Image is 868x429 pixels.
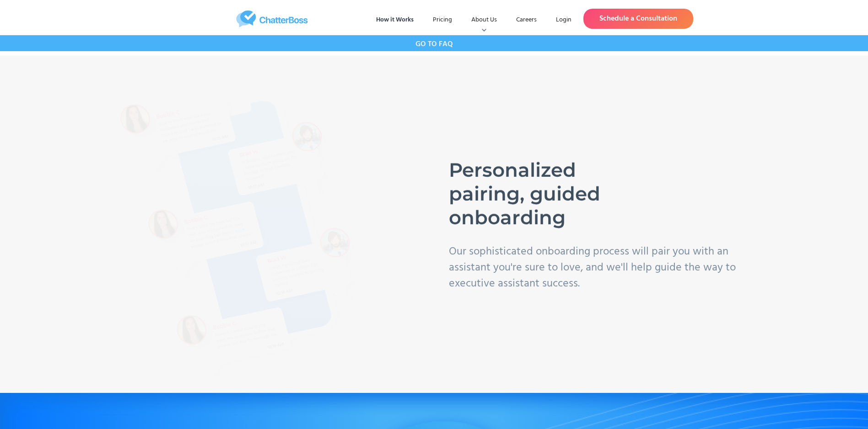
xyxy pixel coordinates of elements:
[583,9,693,29] a: Schedule a Consultation
[509,12,544,28] a: Careers
[464,12,504,28] div: About Us
[448,158,652,229] h1: Personalized pairing, guided onboarding
[549,12,579,28] a: Login
[426,12,459,28] a: Pricing
[415,35,453,51] a: GO TO FAQ
[175,11,369,27] a: home
[471,16,497,25] div: About Us
[415,38,453,50] strong: GO TO FAQ
[369,12,421,28] a: How it Works
[448,244,744,292] p: Our sophisticated onboarding process will pair you with an assistant you're sure to love, and we'...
